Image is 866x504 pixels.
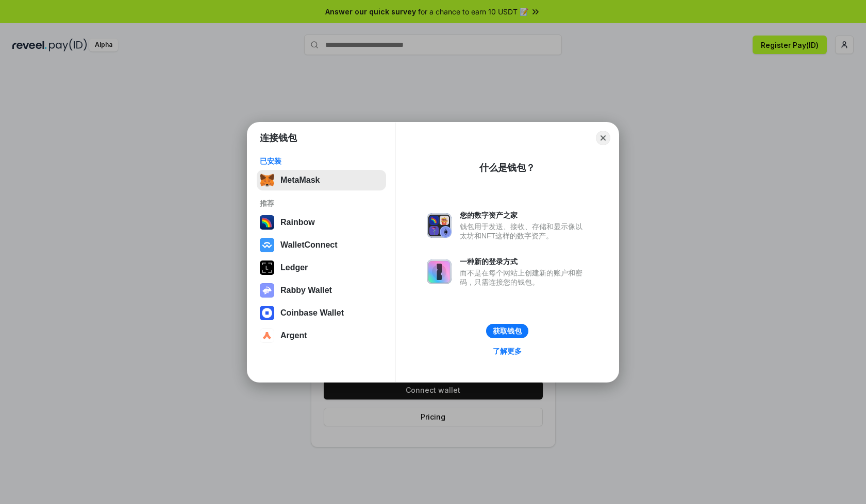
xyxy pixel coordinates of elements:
[596,131,610,145] button: Close
[257,235,386,255] button: WalletConnect
[260,173,274,187] img: svg+xml,%3Csvg%20fill%3D%22none%22%20height%3D%2233%22%20viewBox%3D%220%200%2035%2033%22%20width%...
[260,328,274,343] img: svg+xml,%3Csvg%20width%3D%2228%22%20height%3D%2228%22%20viewBox%3D%220%200%2028%2028%22%20fill%3D...
[260,132,297,144] h1: 连接钱包
[260,199,383,208] div: 推荐
[257,280,386,301] button: Rabby Wallet
[460,268,588,287] div: 而不是在每个网站上创建新的账户和密码，只需连接您的钱包。
[479,162,535,174] div: 什么是钱包？
[460,211,588,220] div: 您的数字资产之家
[493,326,522,336] div: 获取钱包
[486,324,528,338] button: 获取钱包
[257,303,386,323] button: Coinbase Wallet
[257,257,386,278] button: Ledger
[280,286,332,295] div: Rabby Wallet
[280,308,344,318] div: Coinbase Wallet
[260,283,274,298] img: svg+xml,%3Csvg%20xmlns%3D%22http%3A%2F%2Fwww.w3.org%2F2000%2Fsvg%22%20fill%3D%22none%22%20viewBox...
[257,170,386,190] button: MetaMask
[260,215,274,230] img: svg+xml,%3Csvg%20width%3D%22120%22%20height%3D%22120%22%20viewBox%3D%220%200%20120%20120%22%20fil...
[280,240,338,250] div: WalletConnect
[460,222,588,240] div: 钱包用于发送、接收、存储和显示像以太坊和NFT这样的数字资产。
[280,263,308,272] div: Ledger
[280,176,320,185] div: MetaMask
[427,259,452,284] img: svg+xml,%3Csvg%20xmlns%3D%22http%3A%2F%2Fwww.w3.org%2F2000%2Fsvg%22%20fill%3D%22none%22%20viewBox...
[260,260,274,275] img: svg+xml,%3Csvg%20xmlns%3D%22http%3A%2F%2Fwww.w3.org%2F2000%2Fsvg%22%20width%3D%2228%22%20height%3...
[257,212,386,233] button: Rainbow
[280,331,307,340] div: Argent
[427,213,452,238] img: svg+xml,%3Csvg%20xmlns%3D%22http%3A%2F%2Fwww.w3.org%2F2000%2Fsvg%22%20fill%3D%22none%22%20viewBox...
[493,346,522,356] div: 了解更多
[260,238,274,252] img: svg+xml,%3Csvg%20width%3D%2228%22%20height%3D%2228%22%20viewBox%3D%220%200%2028%2028%22%20fill%3D...
[260,157,383,166] div: 已安装
[280,218,315,227] div: Rainbow
[257,325,386,346] button: Argent
[260,306,274,320] img: svg+xml,%3Csvg%20width%3D%2228%22%20height%3D%2228%22%20viewBox%3D%220%200%2028%2028%22%20fill%3D...
[460,257,588,266] div: 一种新的登录方式
[487,344,528,358] a: 了解更多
